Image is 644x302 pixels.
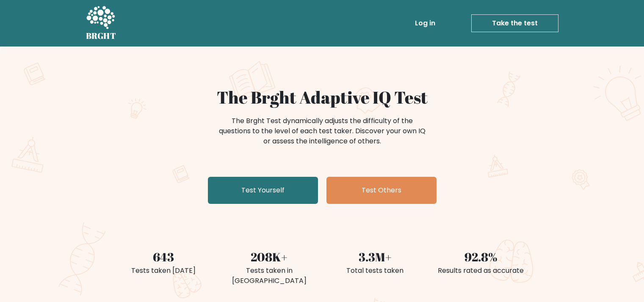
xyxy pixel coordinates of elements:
div: 208K+ [221,248,317,266]
div: 92.8% [433,248,529,266]
div: Tests taken in [GEOGRAPHIC_DATA] [221,266,317,286]
a: Take the test [471,14,558,32]
div: The Brght Test dynamically adjusts the difficulty of the questions to the level of each test take... [216,116,428,146]
div: Tests taken [DATE] [116,266,211,276]
div: 643 [116,248,211,266]
a: Test Others [326,177,437,204]
a: Test Yourself [208,177,318,204]
div: 3.3M+ [327,248,423,266]
a: Log in [412,15,439,32]
div: Results rated as accurate [433,266,529,276]
h1: The Brght Adaptive IQ Test [116,87,529,107]
h5: BRGHT [86,31,116,41]
a: BRGHT [86,3,116,43]
div: Total tests taken [327,266,423,276]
